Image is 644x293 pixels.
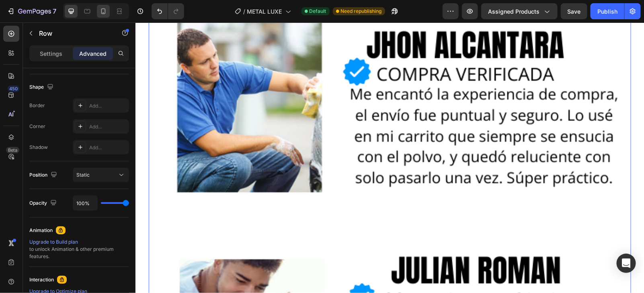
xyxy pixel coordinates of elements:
div: Add... [89,123,127,130]
div: Position [29,170,59,181]
button: Assigned Products [481,3,558,19]
div: 450 [8,85,19,92]
span: Assigned Products [488,7,539,16]
div: Shadow [29,144,48,151]
button: Publish [591,3,624,19]
div: Opacity [29,198,58,209]
span: / [244,7,246,16]
div: Open Intercom Messenger [617,254,636,273]
p: Advanced [79,49,107,58]
div: Undo/Redo [152,3,184,19]
div: Shape [29,82,55,93]
div: Corner [29,123,45,130]
input: Auto [73,196,97,210]
button: 7 [3,3,60,19]
span: Need republishing [341,8,382,15]
div: to unlock Animation & other premium features. [29,238,129,260]
p: Settings [40,49,62,58]
p: 7 [53,6,56,16]
div: Border [29,102,45,109]
span: METAL LUXE [247,7,282,16]
span: Static [76,172,90,178]
span: Save [568,8,581,15]
div: Beta [6,147,19,153]
div: Add... [89,144,127,151]
div: Interaction [29,276,54,283]
div: Upgrade to Build plan [29,238,129,246]
button: Static [73,168,129,182]
iframe: Design area [135,22,644,293]
div: Publish [597,7,617,16]
div: Add... [89,102,127,110]
button: Save [561,3,587,19]
p: Row [39,28,107,38]
div: Animation [29,227,53,234]
span: Default [310,8,326,15]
